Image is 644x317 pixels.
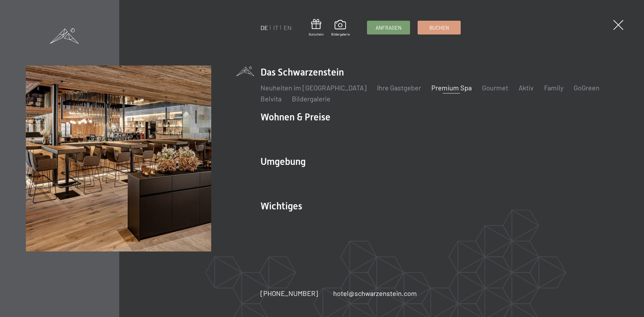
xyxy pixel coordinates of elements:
a: Buchen [418,21,460,34]
a: EN [284,24,292,31]
a: Bildergalerie [331,20,350,37]
a: Aktiv [519,83,534,92]
span: Buchen [429,24,449,31]
a: Gourmet [482,83,508,92]
img: Ein Wellness-Urlaub in Südtirol – 7.700 m² Spa, 10 Saunen [26,66,211,251]
a: Gutschein [309,19,324,37]
span: Anfragen [376,24,401,31]
a: Premium Spa [431,83,472,92]
a: GoGreen [574,83,600,92]
a: Bildergalerie [292,95,330,103]
a: Belvita [260,95,282,103]
a: hotel@schwarzenstein.com [333,288,417,298]
a: IT [273,24,278,31]
span: Bildergalerie [331,32,350,37]
a: [PHONE_NUMBER] [260,288,318,298]
span: Gutschein [309,32,324,37]
a: DE [260,24,268,31]
span: [PHONE_NUMBER] [260,289,318,297]
a: Anfragen [367,21,410,34]
a: Family [544,83,563,92]
a: Neuheiten im [GEOGRAPHIC_DATA] [260,83,367,92]
a: Ihre Gastgeber [377,83,421,92]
